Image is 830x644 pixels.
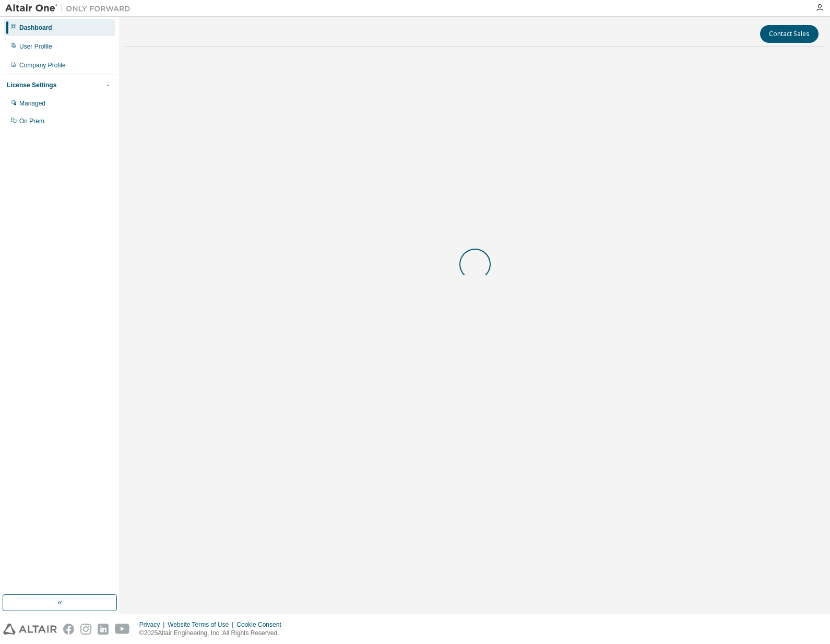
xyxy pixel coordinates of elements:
div: Privacy [139,620,168,629]
img: linkedin.svg [98,624,109,635]
button: Contact Sales [760,25,819,43]
img: youtube.svg [115,624,130,635]
div: Dashboard [19,24,52,32]
div: On Prem [19,117,44,125]
div: Managed [19,99,45,108]
div: Website Terms of Use [168,620,236,629]
img: facebook.svg [63,624,74,635]
img: Altair One [5,3,136,14]
div: Company Profile [19,61,66,69]
div: Cookie Consent [236,620,287,629]
div: License Settings [7,81,56,89]
img: instagram.svg [80,624,91,635]
p: © 2025 Altair Engineering, Inc. All Rights Reserved. [139,629,288,638]
img: altair_logo.svg [3,624,57,635]
div: User Profile [19,42,52,51]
